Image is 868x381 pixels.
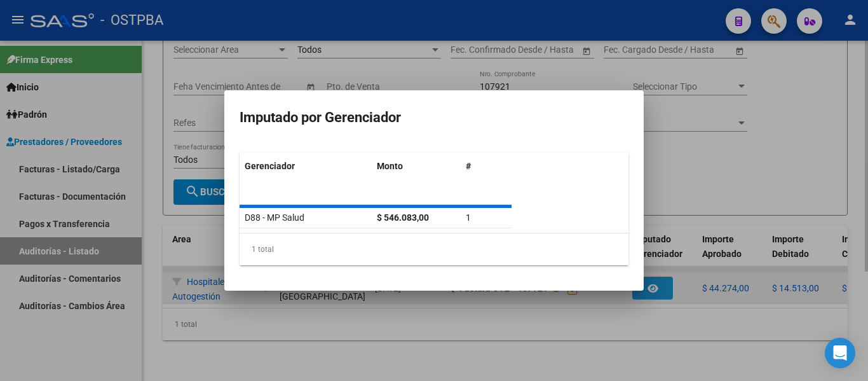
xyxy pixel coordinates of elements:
span: 1 [466,212,471,223]
span: # [466,161,471,171]
span: D88 - MP Salud [245,212,304,223]
h3: Imputado por Gerenciador [240,106,628,130]
datatable-header-cell: Gerenciador [240,153,372,180]
datatable-header-cell: # [461,153,512,180]
datatable-header-cell: Monto [372,153,461,180]
div: 1 total [240,233,628,265]
span: Gerenciador [245,161,295,171]
div: Open Intercom Messenger [825,338,855,368]
span: Monto [377,161,403,171]
strong: $ 546.083,00 [377,212,429,223]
